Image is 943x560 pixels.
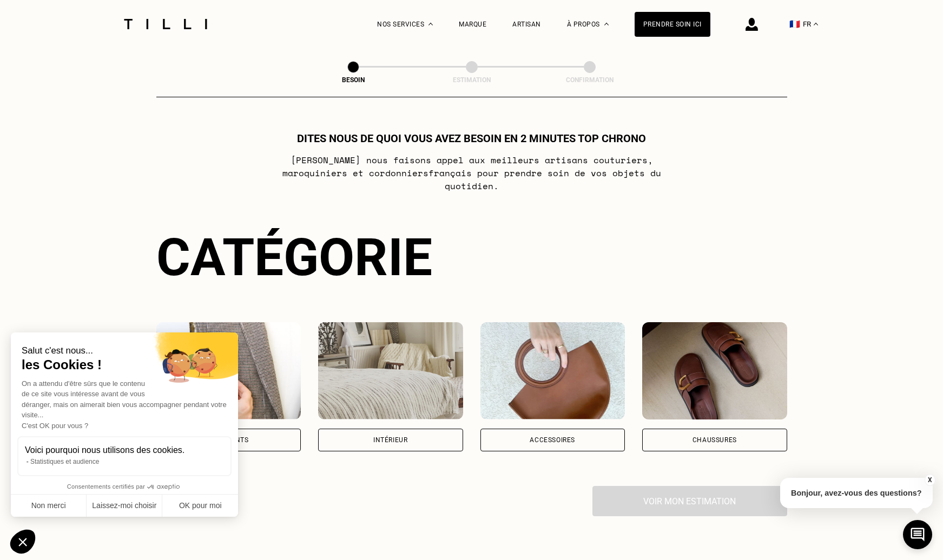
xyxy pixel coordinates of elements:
div: Intérieur [373,437,407,443]
a: Prendre soin ici [635,12,710,37]
div: Confirmation [536,76,644,84]
a: Marque [459,21,486,28]
span: 🇫🇷 [789,19,800,29]
img: Menu déroulant [428,23,433,25]
img: Chaussures [642,322,787,419]
button: X [924,474,935,486]
h1: Dites nous de quoi vous avez besoin en 2 minutes top chrono [297,132,646,145]
img: menu déroulant [814,23,818,25]
img: Logo du service de couturière Tilli [120,19,211,29]
div: Catégorie [156,227,787,288]
img: Accessoires [480,322,625,419]
img: Vêtements [156,322,301,419]
div: Accessoires [530,437,575,443]
img: Menu déroulant à propos [604,23,609,25]
div: Chaussures [693,437,737,443]
p: [PERSON_NAME] nous faisons appel aux meilleurs artisans couturiers , maroquiniers et cordonniers ... [257,154,686,192]
p: Bonjour, avez-vous des questions? [780,478,933,508]
img: icône connexion [746,18,758,31]
img: Intérieur [318,322,463,419]
div: Besoin [299,76,407,84]
div: Estimation [418,76,526,84]
a: Artisan [512,21,541,28]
